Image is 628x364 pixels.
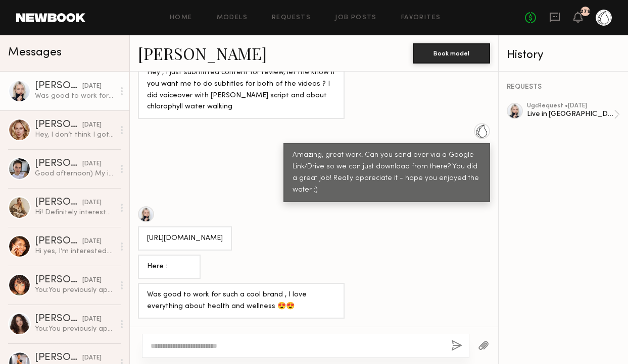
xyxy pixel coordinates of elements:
[147,233,223,245] div: [URL][DOMAIN_NAME]
[217,15,248,21] a: Models
[82,120,102,130] div: [DATE]
[147,67,335,113] div: Hey , I just submitted content for review, let me know if you want me to do subtitles for both of...
[527,103,614,109] div: ugc Request • [DATE]
[272,15,311,21] a: Requests
[35,285,114,295] div: You: You previously applied to a job, we sell our Chlorophyll Water at [PERSON_NAME] in [GEOGRAPH...
[35,81,82,91] div: [PERSON_NAME]
[147,261,191,273] div: Here :
[82,198,102,208] div: [DATE]
[35,324,114,334] div: You: You previously applied to a job, we sell our Chlorophyll Water at [PERSON_NAME] in [GEOGRAPH...
[35,159,82,169] div: [PERSON_NAME]
[82,276,102,285] div: [DATE]
[147,289,335,313] div: Was good to work for such a cool brand , I love everything about health and wellness 😍😍
[82,82,102,91] div: [DATE]
[527,109,614,119] div: Live in [GEOGRAPHIC_DATA]? We sell Chlorophyll Water at [GEOGRAPHIC_DATA]!
[35,314,82,324] div: [PERSON_NAME]
[35,198,82,208] div: [PERSON_NAME]
[35,208,114,217] div: Hi! Definitely interested - my rates are typically a bit higher. Does $300 work? My Instagram is ...
[413,43,490,64] button: Book model
[580,9,591,15] div: 279
[170,15,192,21] a: Home
[35,236,82,247] div: [PERSON_NAME]
[335,15,377,21] a: Job Posts
[82,353,102,363] div: [DATE]
[35,91,114,101] div: Was good to work for such a cool brand , I love everything about health and wellness 😍😍
[35,275,82,285] div: [PERSON_NAME]
[82,159,102,169] div: [DATE]
[527,103,620,126] a: ugcRequest •[DATE]Live in [GEOGRAPHIC_DATA]? We sell Chlorophyll Water at [GEOGRAPHIC_DATA]!
[293,150,481,196] div: Amazing, great work! Can you send over via a Google Link/Drive so we can just download from there...
[82,315,102,324] div: [DATE]
[8,47,62,58] span: Messages
[35,169,114,178] div: Good afternoon) My instagram: tanyaartiukh
[138,42,267,64] a: [PERSON_NAME]
[35,120,82,130] div: [PERSON_NAME]
[35,353,82,363] div: [PERSON_NAME]
[35,247,114,256] div: Hi yes, I’m interested. My instagram is @[DOMAIN_NAME]
[82,237,102,247] div: [DATE]
[401,15,441,21] a: Favorites
[413,48,490,57] a: Book model
[507,49,620,61] div: History
[507,84,620,91] div: REQUESTS
[35,130,114,140] div: Hey, I don’t think I got your dm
